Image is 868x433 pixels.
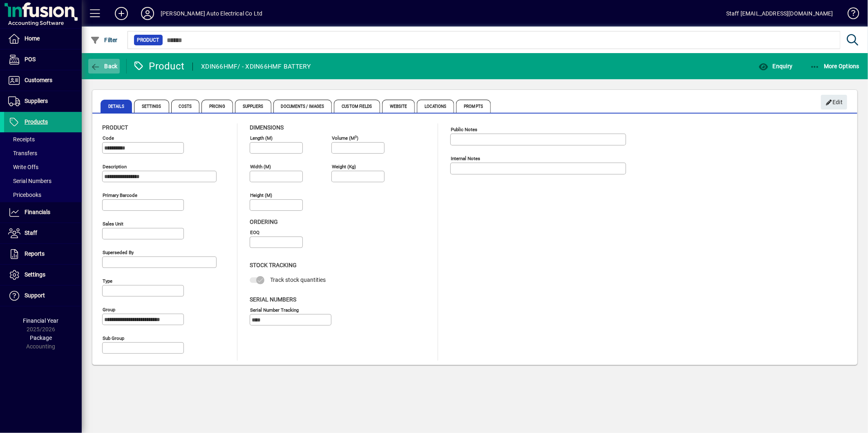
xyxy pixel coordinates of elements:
a: Serial Numbers [4,174,82,188]
span: Package [30,335,52,341]
a: Receipts [4,132,82,146]
div: XDIN66HMF/ - XDIN66HMF BATTERY [201,60,311,73]
a: Settings [4,265,82,285]
span: Suppliers [235,100,271,113]
a: Home [4,29,82,49]
button: Back [88,59,120,74]
span: Enquiry [758,63,792,69]
span: Product [137,36,159,44]
span: Reports [25,250,45,257]
span: Pricebooks [8,192,41,198]
button: Profile [134,6,161,21]
span: Back [90,63,118,69]
a: Pricebooks [4,188,82,202]
mat-label: Internal Notes [451,156,480,161]
div: Staff [EMAIL_ADDRESS][DOMAIN_NAME] [726,7,833,20]
mat-label: Public Notes [451,127,477,132]
span: Custom Fields [334,100,380,113]
span: Home [25,35,40,42]
span: Staff [25,230,37,236]
span: Pricing [201,100,233,113]
a: Suppliers [4,91,82,112]
a: Staff [4,223,82,243]
span: Costs [171,100,200,113]
span: Customers [25,77,52,83]
span: Suppliers [25,98,48,104]
a: POS [4,49,82,70]
span: Edit [825,96,843,109]
span: Details [101,100,132,113]
a: Write Offs [4,160,82,174]
span: Dimensions [250,124,284,131]
app-page-header-button: Back [82,59,127,74]
span: Product [102,124,128,131]
span: Website [382,100,415,113]
mat-label: EOQ [250,230,260,235]
span: Locations [417,100,454,113]
mat-label: Serial Number tracking [250,307,299,312]
span: Settings [25,271,45,278]
mat-label: Description [103,164,127,170]
a: Knowledge Base [841,2,858,28]
span: Stock Tracking [250,262,297,268]
mat-label: Type [103,278,112,284]
span: Settings [134,100,169,113]
mat-label: Primary barcode [103,192,137,198]
a: Transfers [4,146,82,160]
div: [PERSON_NAME] Auto Electrical Co Ltd [161,7,262,20]
mat-label: Weight (Kg) [332,164,356,170]
span: Transfers [8,150,37,156]
mat-label: Length (m) [250,135,273,141]
span: POS [25,56,36,62]
mat-label: Height (m) [250,192,272,198]
span: Documents / Images [273,100,332,113]
mat-label: Group [103,307,115,312]
mat-label: Superseded by [103,250,134,255]
sup: 3 [355,134,357,138]
mat-label: Volume (m ) [332,135,358,141]
div: Product [133,60,185,73]
span: Support [25,292,45,299]
span: Ordering [250,219,278,225]
button: Enquiry [756,59,794,74]
button: Edit [821,95,847,109]
a: Reports [4,244,82,264]
mat-label: Sales unit [103,221,123,227]
span: Financial Year [23,317,59,324]
mat-label: Width (m) [250,164,271,170]
span: More Options [810,63,860,69]
span: Financials [25,209,50,215]
span: Track stock quantities [270,277,326,283]
span: Serial Numbers [250,296,296,303]
button: Add [108,6,134,21]
span: Receipts [8,136,35,143]
span: Products [25,118,48,125]
button: Filter [88,33,120,47]
button: More Options [808,59,862,74]
span: Filter [90,37,118,43]
mat-label: Code [103,135,114,141]
span: Prompts [456,100,491,113]
a: Financials [4,202,82,223]
mat-label: Sub group [103,335,124,341]
span: Serial Numbers [8,178,51,184]
span: Write Offs [8,164,38,170]
a: Customers [4,70,82,91]
a: Support [4,286,82,306]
